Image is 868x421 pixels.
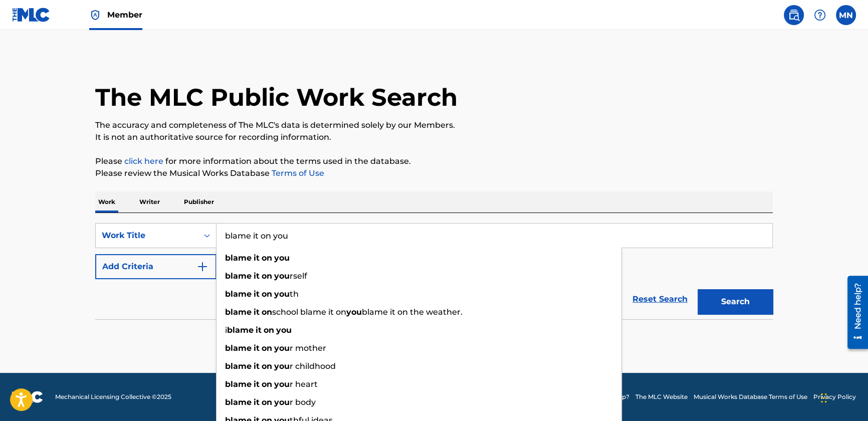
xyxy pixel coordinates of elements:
[95,254,216,279] button: Add Criteria
[290,397,316,407] span: r body
[254,397,260,407] strong: it
[694,392,807,401] a: Musical Works Database Terms of Use
[254,307,260,317] strong: it
[254,253,260,263] strong: it
[95,82,458,112] h1: The MLC Public Work Search
[270,168,324,178] a: Terms of Use
[274,361,290,371] strong: you
[262,361,272,371] strong: on
[274,253,290,263] strong: you
[102,230,192,242] div: Work Title
[225,289,252,299] strong: blame
[254,379,260,389] strong: it
[784,5,804,25] a: Public Search
[818,373,868,421] iframe: Chat Widget
[95,191,118,213] p: Work
[254,343,260,353] strong: it
[107,9,142,21] span: Member
[635,392,688,401] a: The MLC Website
[262,397,272,407] strong: on
[89,9,101,21] img: Top Rightsholder
[225,379,252,389] strong: blame
[276,325,292,335] strong: you
[788,9,800,21] img: search
[262,271,272,281] strong: on
[225,325,227,335] span: i
[290,271,307,281] span: rself
[136,191,163,213] p: Writer
[254,271,260,281] strong: it
[262,343,272,353] strong: on
[262,307,272,317] strong: on
[290,361,336,371] span: r childhood
[821,383,827,413] div: Drag
[274,379,290,389] strong: you
[274,271,290,281] strong: you
[254,289,260,299] strong: it
[196,261,208,273] img: 9d2ae6d4665cec9f34b9.svg
[55,392,171,401] span: Mechanical Licensing Collective © 2025
[290,343,326,353] span: r mother
[836,5,856,25] div: User Menu
[262,253,272,263] strong: on
[813,392,856,401] a: Privacy Policy
[225,271,252,281] strong: blame
[124,156,163,166] a: click here
[256,325,262,335] strong: it
[227,325,254,335] strong: blame
[225,397,252,407] strong: blame
[254,361,260,371] strong: it
[225,253,252,263] strong: blame
[225,343,252,353] strong: blame
[272,307,346,317] span: school blame it on
[181,191,217,213] p: Publisher
[274,289,290,299] strong: you
[627,288,693,310] a: Reset Search
[262,289,272,299] strong: on
[814,9,826,21] img: help
[95,155,773,167] p: Please for more information about the terms used in the database.
[262,379,272,389] strong: on
[698,289,773,314] button: Search
[362,307,463,317] span: blame it on the weather.
[95,131,773,143] p: It is not an authoritative source for recording information.
[274,397,290,407] strong: you
[12,391,43,403] img: logo
[95,167,773,179] p: Please review the Musical Works Database
[95,119,773,131] p: The accuracy and completeness of The MLC's data is determined solely by our Members.
[290,379,318,389] span: r heart
[225,361,252,371] strong: blame
[12,8,51,22] img: MLC Logo
[810,5,830,25] div: Help
[264,325,274,335] strong: on
[346,307,362,317] strong: you
[290,289,299,299] span: th
[95,223,773,319] form: Search Form
[274,343,290,353] strong: you
[840,272,868,353] iframe: Resource Center
[225,307,252,317] strong: blame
